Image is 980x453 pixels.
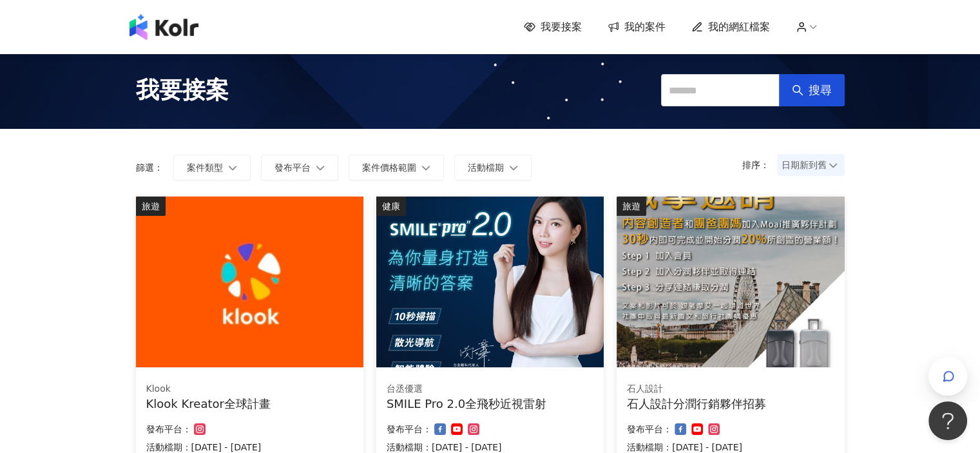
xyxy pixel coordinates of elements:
[362,162,416,173] span: 案件價格範圍
[136,74,229,106] span: 我要接案
[146,383,353,396] div: Klook
[454,155,532,180] button: 活動檔期
[708,20,770,34] span: 我的網紅檔案
[809,83,832,97] span: 搜尋
[541,20,582,34] span: 我要接案
[376,197,604,367] img: SMILE Pro 2.0全飛秒近視雷射
[627,396,834,412] div: 石人設計分潤行銷夥伴招募
[617,197,646,216] div: 旅遊
[274,162,311,173] span: 發布平台
[387,396,593,412] div: SMILE Pro 2.0全飛秒近視雷射
[627,383,834,396] div: 石人設計
[376,197,406,216] div: 健康
[387,383,593,396] div: 台丞優選
[136,162,163,173] p: 篩選：
[173,155,251,180] button: 案件類型
[136,197,363,367] img: Klook Kreator全球計畫
[524,20,582,34] a: 我要接案
[349,155,444,180] button: 案件價格範圍
[608,20,666,34] a: 我的案件
[146,421,191,437] p: 發布平台：
[627,421,672,437] p: 發布平台：
[146,396,353,412] div: Klook Kreator全球計畫
[792,84,803,96] span: search
[136,197,166,216] div: 旅遊
[779,74,845,106] button: 搜尋
[624,20,666,34] span: 我的案件
[742,160,777,170] p: 排序：
[928,401,967,440] iframe: Help Scout Beacon - Open
[782,155,840,175] span: 日期新到舊
[468,162,504,173] span: 活動檔期
[387,421,432,437] p: 發布平台：
[261,155,338,180] button: 發布平台
[130,14,198,40] img: logo
[691,20,770,34] a: 我的網紅檔案
[617,197,844,367] img: 石人設計行李箱
[187,162,223,173] span: 案件類型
